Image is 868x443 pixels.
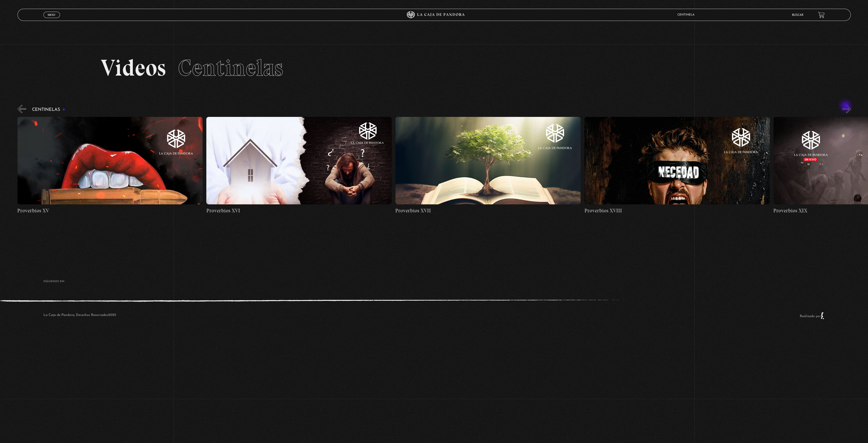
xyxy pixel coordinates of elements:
h4: Proverbios XVI [206,207,392,215]
button: Next [843,105,851,113]
a: Proverbios XVI [206,117,392,215]
h4: Proverbios XVIII [584,207,770,215]
h4: SÍguenos en: [43,280,825,283]
p: La Caja de Pandora, Derechos Reservados 2025 [43,312,116,319]
a: Proverbios XVIII [584,117,770,215]
span: CENTINELA [675,13,699,16]
h2: Videos [101,56,767,79]
h3: Centinelas [32,107,65,112]
a: Realizado por [800,314,825,318]
button: Previous [17,105,26,113]
span: Centinelas [178,54,283,82]
a: Proverbios XV [17,117,203,215]
a: Proverbios XVII [396,117,581,215]
a: View your shopping cart [818,12,825,18]
h4: Proverbios XVII [396,207,581,215]
h4: Proverbios XV [17,207,203,215]
a: Buscar [792,14,803,17]
span: Menu [48,13,56,16]
span: Cerrar [46,17,57,21]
